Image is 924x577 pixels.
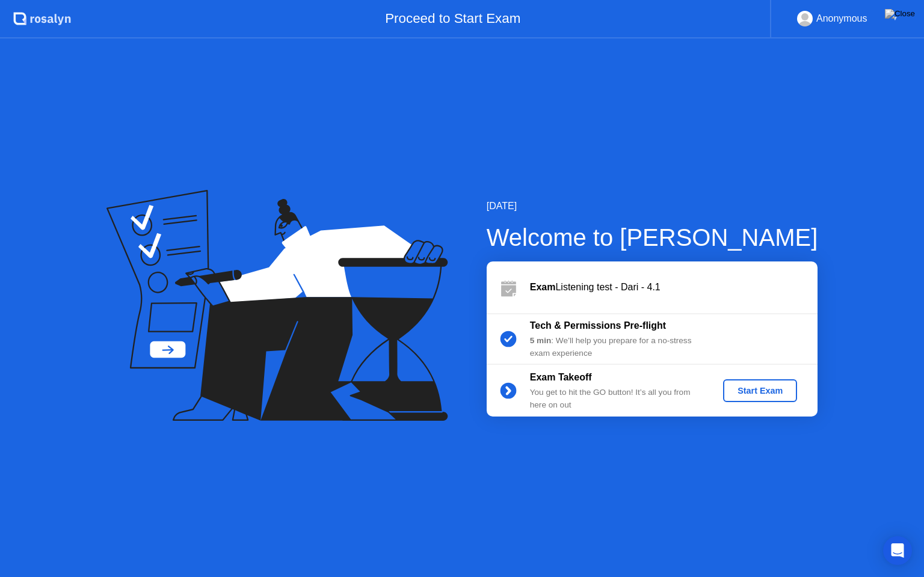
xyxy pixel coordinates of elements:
div: Open Intercom Messenger [883,536,912,565]
div: You get to hit the GO button! It’s all you from here on out [530,386,703,411]
div: [DATE] [487,199,818,213]
img: Close [885,9,915,19]
button: Start Exam [723,379,797,402]
div: Start Exam [728,386,792,395]
b: Exam Takeoff [530,372,592,382]
b: Exam [530,282,556,292]
div: Anonymous [816,11,867,26]
div: : We’ll help you prepare for a no-stress exam experience [530,335,703,359]
div: Welcome to [PERSON_NAME] [487,219,818,255]
div: Listening test - Dari - 4.1 [530,280,818,295]
b: Tech & Permissions Pre-flight [530,320,666,331]
b: 5 min [530,336,552,345]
